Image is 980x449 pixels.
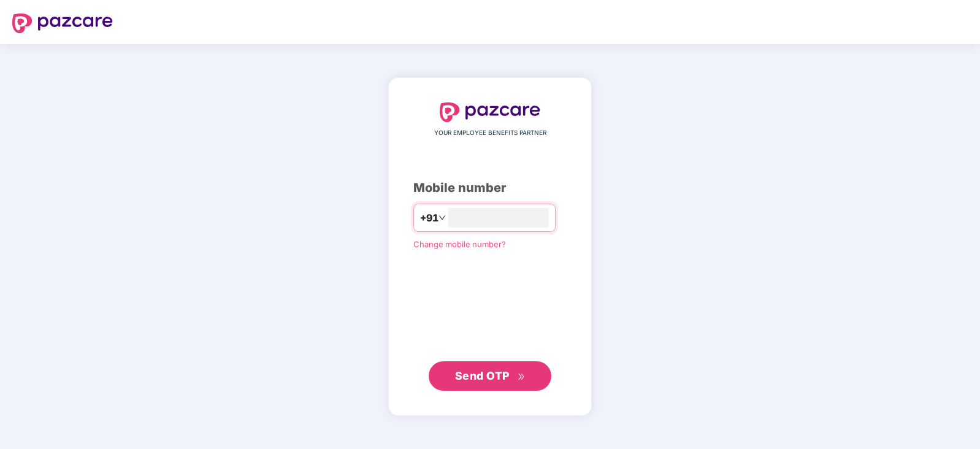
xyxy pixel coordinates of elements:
[438,214,446,221] span: down
[12,13,113,33] img: logo
[440,102,540,122] img: logo
[434,128,546,138] span: YOUR EMPLOYEE BENEFITS PARTNER
[518,373,526,381] span: double-right
[455,369,510,382] span: Send OTP
[420,210,438,226] span: +91
[429,361,551,391] button: Send OTPdouble-right
[413,239,506,249] a: Change mobile number?
[413,178,567,198] div: Mobile number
